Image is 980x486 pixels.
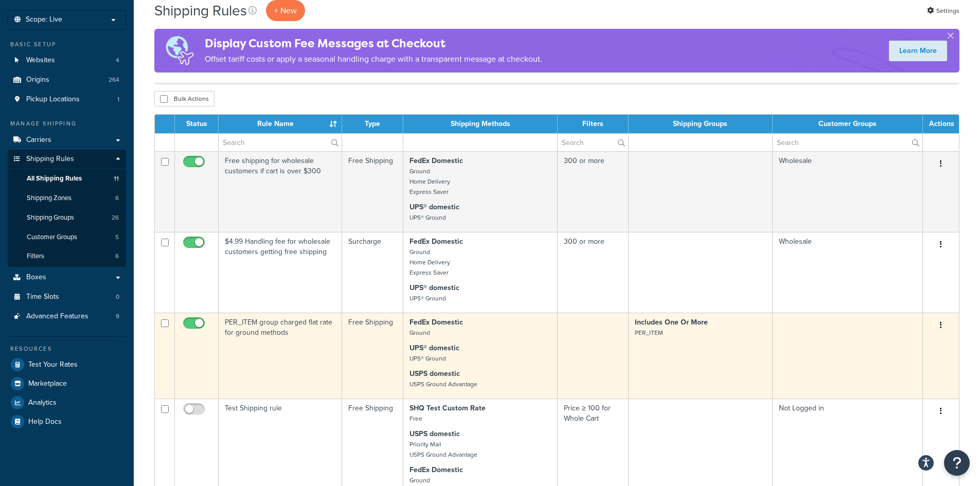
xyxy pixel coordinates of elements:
[26,15,62,24] span: Scope: Live
[8,287,126,307] li: Time Slots
[26,312,88,321] span: Advanced Features
[26,56,55,65] span: Websites
[409,403,486,413] strong: SHQ Test Custom Rate
[635,328,663,337] small: PER_ITEM
[409,317,463,328] strong: FedEx Domestic
[27,213,74,222] span: Shipping Groups
[8,355,126,374] li: Test Your Rates
[409,414,422,423] small: Free
[409,428,460,439] strong: USPS domestic
[112,213,119,222] span: 26
[115,194,119,203] span: 6
[8,247,126,266] a: Filters 6
[116,56,119,65] span: 4
[28,380,67,388] span: Marketplace
[115,252,119,261] span: 6
[409,155,463,166] strong: FedEx Domestic
[773,232,923,313] td: Wholesale
[8,90,126,109] a: Pickup Locations 1
[558,134,628,151] input: Search
[409,328,430,337] small: Ground
[889,41,947,61] a: Learn More
[8,393,126,412] a: Analytics
[8,169,126,188] li: All Shipping Rules
[403,115,558,133] th: Shipping Methods
[205,35,542,52] h4: Display Custom Fee Messages at Checkout
[26,293,59,301] span: Time Slots
[558,232,629,313] td: 300 or more
[342,115,403,133] th: Type
[8,228,126,247] a: Customer Groups 5
[558,115,629,133] th: Filters
[8,40,126,49] div: Basic Setup
[635,317,708,328] strong: Includes One Or More
[409,380,477,389] small: USPS Ground Advantage
[205,52,542,66] p: Offset tariff costs or apply a seasonal handling charge with a transparent message at checkout.
[409,294,446,303] small: UPS® Ground
[114,174,119,183] span: 11
[8,228,126,247] li: Customer Groups
[409,343,459,353] strong: UPS® domestic
[773,115,923,133] th: Customer Groups
[8,374,126,393] a: Marketplace
[8,189,126,208] a: Shipping Zones 6
[409,354,446,363] small: UPS® Ground
[26,136,51,145] span: Carriers
[116,293,119,301] span: 0
[342,313,403,399] td: Free Shipping
[8,287,126,307] a: Time Slots 0
[409,247,450,277] small: Ground Home Delivery Express Saver
[27,252,44,261] span: Filters
[115,233,119,242] span: 5
[175,115,219,133] th: Status
[8,131,126,150] a: Carriers
[927,4,959,18] a: Settings
[409,202,459,212] strong: UPS® domestic
[8,169,126,188] a: All Shipping Rules 11
[409,368,460,379] strong: USPS domestic
[944,450,970,476] button: Open Resource Center
[28,361,78,369] span: Test Your Rates
[409,464,463,475] strong: FedEx Domestic
[26,273,46,282] span: Boxes
[27,233,77,242] span: Customer Groups
[219,115,342,133] th: Rule Name : activate to sort column ascending
[219,313,342,399] td: PER_ITEM group charged flat rate for ground methods
[26,76,49,84] span: Origins
[409,213,446,222] small: UPS® Ground
[28,399,57,407] span: Analytics
[8,119,126,128] div: Manage Shipping
[8,208,126,227] li: Shipping Groups
[28,418,62,426] span: Help Docs
[8,189,126,208] li: Shipping Zones
[409,440,477,459] small: Priority Mail USPS Ground Advantage
[773,151,923,232] td: Wholesale
[154,1,247,21] h1: Shipping Rules
[8,247,126,266] li: Filters
[409,282,459,293] strong: UPS® domestic
[773,134,922,151] input: Search
[219,134,342,151] input: Search
[8,307,126,326] a: Advanced Features 9
[117,95,119,104] span: 1
[8,150,126,267] li: Shipping Rules
[116,312,119,321] span: 9
[923,115,959,133] th: Actions
[8,307,126,326] li: Advanced Features
[154,29,205,73] img: duties-banner-06bc72dcb5fe05cb3f9472aba00be2ae8eb53ab6f0d8bb03d382ba314ac3c341.png
[342,151,403,232] td: Free Shipping
[8,70,126,89] a: Origins 264
[8,51,126,70] li: Websites
[8,70,126,89] li: Origins
[219,232,342,313] td: $4.99 Handling fee for wholesale customers getting free shipping
[409,236,463,247] strong: FedEx Domestic
[8,345,126,353] div: Resources
[342,232,403,313] td: Surcharge
[26,95,80,104] span: Pickup Locations
[154,91,215,106] button: Bulk Actions
[219,151,342,232] td: Free shipping for wholesale customers if cart is over $300
[8,268,126,287] a: Boxes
